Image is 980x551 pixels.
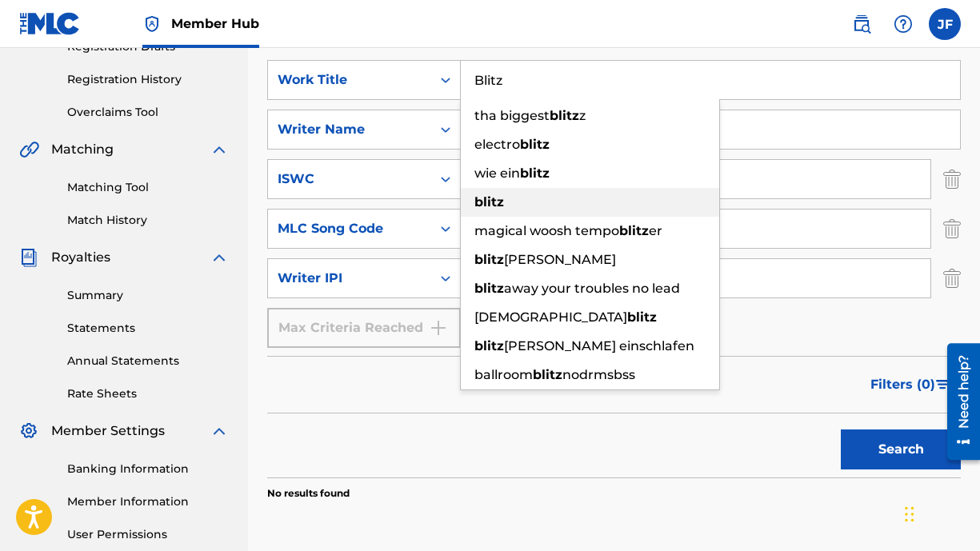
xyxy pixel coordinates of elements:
[520,137,550,152] strong: blitz
[19,248,38,267] img: Royalties
[929,8,961,40] div: User Menu
[887,8,919,40] div: Help
[142,14,162,34] img: Top Rightsholder
[67,287,229,304] a: Summary
[474,252,504,267] strong: blitz
[504,252,616,267] span: [PERSON_NAME]
[210,248,229,267] img: expand
[533,367,562,382] strong: blitz
[861,365,961,405] button: Filters (0)
[278,219,422,238] div: MLC Song Code
[474,281,504,296] strong: blitz
[19,12,81,35] img: MLC Logo
[504,338,694,353] span: [PERSON_NAME] einschlafen
[278,70,422,90] div: Work Title
[841,429,961,469] button: Search
[474,137,520,152] span: electro
[67,493,229,510] a: Member Information
[171,14,259,33] span: Member Hub
[474,194,504,210] strong: blitz
[474,338,504,353] strong: blitz
[51,140,114,159] span: Matching
[67,71,229,88] a: Registration History
[67,320,229,337] a: Statements
[579,108,586,123] span: z
[935,337,980,466] iframe: Resource Center
[67,104,229,121] a: Overclaims Tool
[474,108,550,123] span: tha biggest
[210,421,229,441] img: expand
[51,248,110,267] span: Royalties
[51,421,165,441] span: Member Settings
[649,223,662,238] span: er
[900,474,980,551] iframe: Chat Widget
[278,120,422,139] div: Writer Name
[562,367,635,382] span: nodrmsbss
[67,461,229,477] a: Banking Information
[67,385,229,402] a: Rate Sheets
[943,209,961,249] img: Delete Criterion
[474,223,619,238] span: magical woosh tempo
[894,14,913,34] img: help
[870,375,935,394] span: Filters ( 0 )
[278,269,422,288] div: Writer IPI
[905,490,914,538] div: Drag
[67,353,229,369] a: Annual Statements
[67,179,229,196] a: Matching Tool
[19,421,38,441] img: Member Settings
[520,166,550,181] strong: blitz
[943,258,961,298] img: Delete Criterion
[474,367,533,382] span: ballroom
[67,212,229,229] a: Match History
[550,108,579,123] strong: blitz
[474,309,627,325] span: [DEMOGRAPHIC_DATA]
[267,60,961,477] form: Search Form
[619,223,649,238] strong: blitz
[19,140,39,159] img: Matching
[278,170,422,189] div: ISWC
[627,309,657,325] strong: blitz
[504,281,680,296] span: away your troubles no lead
[852,14,871,34] img: search
[474,166,520,181] span: wie ein
[267,486,350,501] p: No results found
[210,140,229,159] img: expand
[943,159,961,199] img: Delete Criterion
[67,526,229,543] a: User Permissions
[846,8,878,40] a: Public Search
